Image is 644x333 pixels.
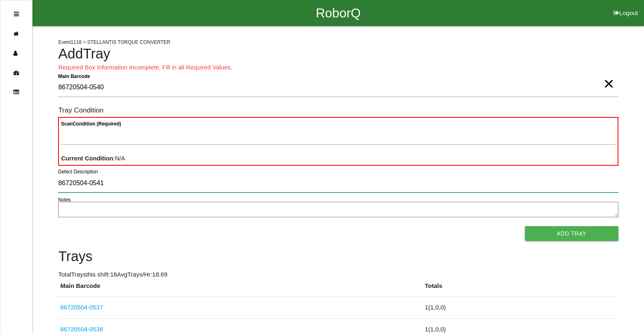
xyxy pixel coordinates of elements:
[58,249,618,264] h4: Trays
[603,67,614,84] span: Clear Input
[58,106,618,114] h6: Tray Condition
[58,281,423,297] th: Main Barcode
[58,168,98,175] label: Defect Description
[58,46,618,62] h4: Add Tray
[58,63,618,72] p: Required Box Information Incomplete, Fill in all Required Values.
[423,297,618,319] td: 1 ( 1 , 0 , 0 )
[423,281,618,297] th: Totals
[58,270,618,279] p: Total Trays this shift: 18 Avg Trays /Hr: 18.69
[525,226,618,241] button: Add Tray
[58,78,618,97] input: Required
[60,326,103,333] a: 86720504-0538
[58,196,71,203] label: Notes
[60,304,103,311] a: 86720504-0537
[61,121,121,126] b: Scan Condition (Required)
[61,155,125,162] span: : N/A
[58,73,90,79] b: Main Barcode
[58,39,170,45] span: Event 1118 > STELLANTIS TORQUE CONVERTER
[61,155,113,162] b: Current Condition
[14,4,19,24] div: Open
